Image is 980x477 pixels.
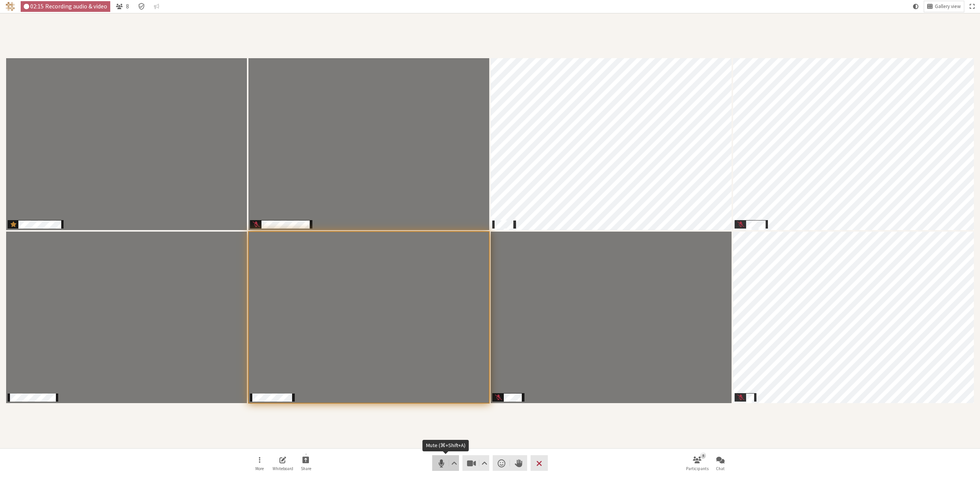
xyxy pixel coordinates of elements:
[510,455,527,471] button: Raise hand
[45,3,107,10] span: Recording audio & video
[272,453,294,474] button: Open shared whiteboard
[21,1,111,12] div: Audio & video
[249,453,270,474] button: Open menu
[126,3,129,10] span: 8
[935,4,961,10] span: Gallery view
[531,455,548,471] button: Leave meeting
[493,455,510,471] button: Send a reaction
[462,455,489,471] button: Stop video (⌘+Shift+V)
[135,1,148,12] div: Meeting details Encryption enabled
[30,3,44,10] span: 02:15
[295,453,317,474] button: Start sharing
[432,455,459,471] button: Mute (⌘+Shift+A)
[924,1,964,12] button: Change layout
[449,455,459,471] button: Audio settings
[480,455,489,471] button: Video setting
[301,466,311,471] span: Share
[710,453,731,474] button: Open chat
[6,2,15,11] img: Iotum
[151,1,162,12] button: Conversation
[716,466,725,471] span: Chat
[686,453,708,474] button: Open participant list
[686,466,709,471] span: Participants
[273,466,293,471] span: Whiteboard
[255,466,264,471] span: More
[967,1,977,12] button: Fullscreen
[700,452,706,458] div: 8
[910,1,921,12] button: Using system theme
[113,1,132,12] button: Open participant list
